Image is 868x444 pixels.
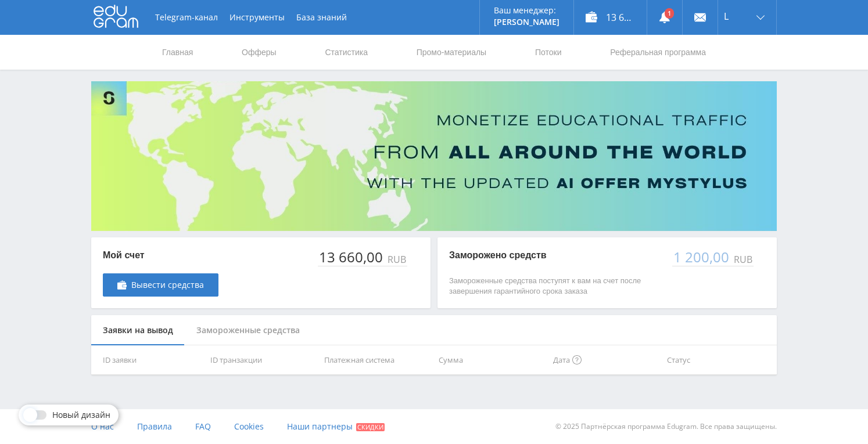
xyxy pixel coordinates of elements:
th: Статус [662,345,777,375]
span: Cookies [234,421,264,432]
a: Промо-материалы [415,35,487,70]
span: Наши партнеры [287,421,353,432]
div: RUB [731,254,754,265]
div: Заявки на вывод [91,315,185,346]
a: Главная [161,35,194,70]
span: Новый дизайн [52,410,110,420]
a: FAQ [195,409,211,444]
div: 13 660,00 [318,249,385,265]
p: Замороженные средства поступят к вам на счет после завершения гарантийного срока заказа [449,276,661,297]
div: Замороженные средства [185,315,311,346]
th: Платежная система [320,345,434,375]
p: [PERSON_NAME] [494,17,559,27]
a: Вывести средства [103,273,218,297]
div: © 2025 Партнёрская программа Edugram. Все права защищены. [440,409,777,444]
th: ID транзакции [206,345,320,375]
p: Мой счет [103,249,218,262]
a: Cookies [234,409,264,444]
span: Скидки [356,423,385,431]
img: Banner [91,81,777,231]
div: 1 200,00 [672,249,731,265]
span: Вывести средства [131,280,204,290]
span: FAQ [195,421,211,432]
span: L [724,12,729,21]
p: Ваш менеджер: [494,6,559,15]
a: Наши партнеры Скидки [287,409,385,444]
a: Реферальная программа [609,35,707,70]
a: Потоки [534,35,563,70]
p: Заморожено средств [449,249,661,262]
a: Статистика [324,35,369,70]
a: Офферы [241,35,278,70]
a: Правила [137,409,172,444]
span: О нас [91,421,114,432]
span: Правила [137,421,172,432]
th: Дата [548,345,663,375]
div: RUB [385,254,407,265]
a: О нас [91,409,114,444]
th: ID заявки [91,345,206,375]
th: Сумма [434,345,548,375]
